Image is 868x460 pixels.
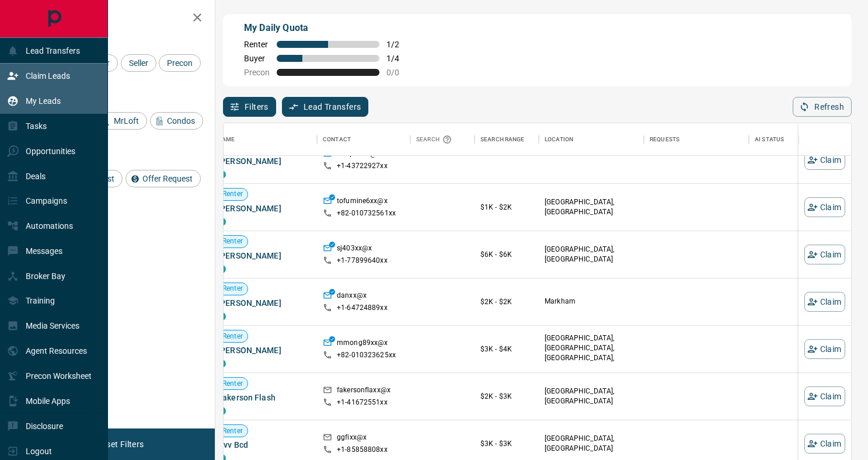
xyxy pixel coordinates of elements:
[545,197,638,217] p: [GEOGRAPHIC_DATA], [GEOGRAPHIC_DATA]
[337,243,372,256] p: sj403xx@x
[218,297,311,309] span: [PERSON_NAME]
[755,123,784,156] div: AI Status
[150,112,203,130] div: Condos
[416,123,455,156] div: Search
[244,68,270,77] span: Precon
[89,434,151,454] button: Reset Filters
[545,333,638,374] p: [GEOGRAPHIC_DATA], [GEOGRAPHIC_DATA], [GEOGRAPHIC_DATA], [GEOGRAPHIC_DATA]
[804,245,845,264] button: Claim
[804,150,845,170] button: Claim
[337,385,391,398] p: fakersonflaxx@x
[793,97,852,117] button: Refresh
[218,379,247,389] span: Renter
[539,123,644,156] div: Location
[218,344,311,356] span: [PERSON_NAME]
[644,123,749,156] div: Requests
[223,97,276,117] button: Filters
[337,161,388,171] p: +1- 43722927xx
[804,434,845,454] button: Claim
[480,297,533,307] p: $2K - $2K
[386,68,412,77] span: 0 / 0
[545,245,638,264] p: [GEOGRAPHIC_DATA], [GEOGRAPHIC_DATA]
[545,297,638,306] p: Markham
[337,303,388,313] p: +1- 64724889xx
[317,123,410,156] div: Contact
[218,332,247,341] span: Renter
[337,196,388,208] p: tofumine6xx@x
[480,249,533,260] p: $6K - $6K
[650,123,679,156] div: Requests
[480,202,533,212] p: $1K - $2K
[218,284,247,294] span: Renter
[480,344,533,354] p: $3K - $4K
[218,203,311,214] span: [PERSON_NAME]
[475,123,539,156] div: Search Range
[244,40,270,49] span: Renter
[218,189,247,199] span: Renter
[337,445,388,455] p: +1- 85858808xx
[218,250,311,262] span: [PERSON_NAME]
[126,170,201,187] div: Offer Request
[138,174,197,183] span: Offer Request
[337,433,367,445] p: ggfixx@x
[386,54,412,63] span: 1 / 4
[218,236,247,246] span: Renter
[244,21,412,35] p: My Daily Quota
[386,40,412,49] span: 1 / 2
[480,391,533,402] p: $2K - $3K
[804,339,845,359] button: Claim
[163,116,199,126] span: Condos
[282,97,369,117] button: Lead Transfers
[37,12,203,26] h2: Filters
[804,386,845,406] button: Claim
[804,292,845,312] button: Claim
[337,208,396,218] p: +82- 010732561xx
[218,392,311,403] span: Fakerson Flash
[212,123,317,156] div: Name
[97,112,147,130] div: MrLoft
[337,398,388,407] p: +1- 41672551xx
[218,155,311,167] span: [PERSON_NAME]
[545,123,573,156] div: Location
[480,123,525,156] div: Search Range
[110,116,143,126] span: MrLoft
[337,291,367,303] p: danxx@x
[125,58,152,68] span: Seller
[159,54,201,72] div: Precon
[244,54,270,63] span: Buyer
[323,123,351,156] div: Contact
[121,54,156,72] div: Seller
[804,197,845,217] button: Claim
[218,439,311,451] span: Gvv Bcd
[218,426,247,436] span: Renter
[218,123,235,156] div: Name
[545,386,638,406] p: [GEOGRAPHIC_DATA], [GEOGRAPHIC_DATA]
[337,256,388,266] p: +1- 77899640xx
[163,58,197,68] span: Precon
[337,338,388,350] p: mmong89xx@x
[545,434,638,454] p: [GEOGRAPHIC_DATA], [GEOGRAPHIC_DATA]
[337,350,396,360] p: +82- 010323625xx
[480,438,533,449] p: $3K - $3K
